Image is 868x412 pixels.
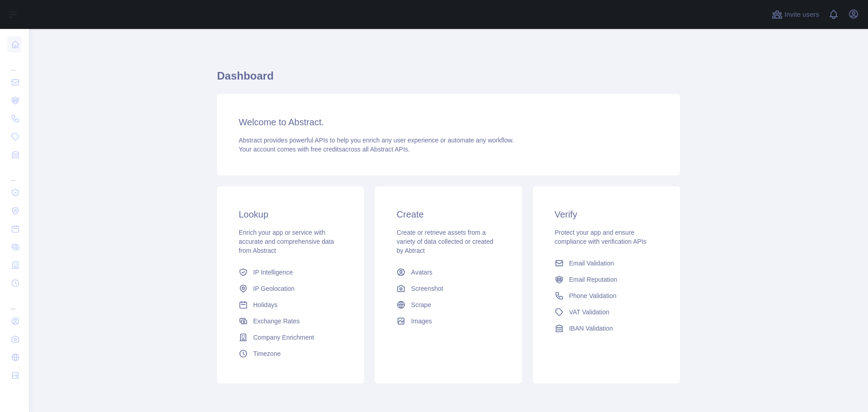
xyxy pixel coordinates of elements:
span: VAT Validation [569,308,609,317]
div: ... [7,293,22,311]
a: Email Validation [551,255,662,271]
span: Invite users [784,9,819,20]
a: VAT Validation [551,304,662,320]
span: Holidays [253,300,278,309]
a: Company Enrichment [235,329,346,346]
a: IBAN Validation [551,320,662,336]
span: Email Validation [569,259,614,268]
a: Holidays [235,297,346,313]
a: Exchange Rates [235,313,346,329]
h1: Dashboard [217,69,680,90]
a: Screenshot [393,280,504,297]
span: Enrich your app or service with accurate and comprehensive data from Abstract [239,229,334,254]
a: Avatars [393,264,504,280]
div: ... [7,165,22,183]
span: free credits [311,146,342,153]
h3: Welcome to Abstract. [239,116,658,128]
h3: Verify [555,208,658,221]
span: Screenshot [411,284,443,293]
span: Create or retrieve assets from a variety of data collected or created by Abtract [396,229,493,254]
span: Abstract provides powerful APIs to help you enrich any user experience or automate any workflow. [239,137,514,144]
a: Email Reputation [551,271,662,288]
a: IP Geolocation [235,280,346,297]
span: IBAN Validation [569,324,613,333]
span: IP Intelligence [253,268,293,277]
div: ... [7,54,22,72]
span: Avatars [411,268,432,277]
span: IP Geolocation [253,284,295,293]
span: Images [411,317,432,326]
span: Timezone [253,349,281,358]
a: IP Intelligence [235,264,346,280]
span: Company Enrichment [253,333,314,342]
a: Scrape [393,297,504,313]
h3: Create [396,208,500,221]
span: Phone Validation [569,291,617,300]
a: Images [393,313,504,329]
span: Protect your app and ensure compliance with verification APIs [555,229,646,245]
a: Phone Validation [551,288,662,304]
h3: Lookup [239,208,342,221]
a: Timezone [235,346,346,362]
span: Email Reputation [569,275,618,284]
span: Scrape [411,300,431,309]
span: Your account comes with across all Abstract APIs. [239,146,410,153]
button: Invite users [770,7,821,22]
span: Exchange Rates [253,317,300,326]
